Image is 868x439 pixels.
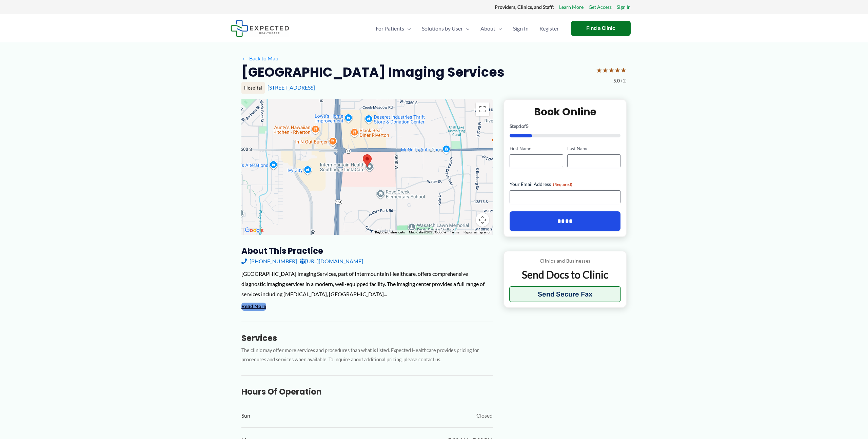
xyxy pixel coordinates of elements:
[613,76,620,85] span: 5.0
[614,64,620,76] span: ★
[553,182,572,187] span: (Required)
[300,256,363,266] a: [URL][DOMAIN_NAME]
[567,146,620,152] label: Last Name
[241,386,493,397] h3: Hours of Operation
[539,17,559,40] span: Register
[476,411,493,421] span: Closed
[508,17,534,40] a: Sign In
[409,230,446,234] span: Map data ©2025 Google
[621,76,627,85] span: (1)
[620,64,627,76] span: ★
[241,411,250,421] span: Sun
[617,3,631,12] a: Sign In
[243,226,265,235] a: Open this area in Google Maps (opens a new window)
[241,256,297,266] a: [PHONE_NUMBER]
[241,346,493,364] p: The clinic may offer more services and procedures than what is listed. Expected Healthcare provid...
[241,303,266,311] button: Read More
[526,123,529,129] span: 5
[475,17,508,40] a: AboutMenu Toggle
[608,64,614,76] span: ★
[589,3,612,12] a: Get Access
[241,53,278,63] a: ←Back to Map
[241,82,265,94] div: Hospital
[376,17,404,40] span: For Patients
[596,64,602,76] span: ★
[495,17,502,40] span: Menu Toggle
[534,17,564,40] a: Register
[510,181,620,188] label: Your Email Address
[476,213,489,227] button: Map camera controls
[480,17,495,40] span: About
[476,102,489,116] button: Toggle fullscreen view
[509,286,621,302] button: Send Secure Fax
[571,21,631,36] a: Find a Clinic
[450,230,459,234] a: Terms
[422,17,463,40] span: Solutions by User
[510,105,620,118] h2: Book Online
[509,256,621,265] p: Clinics and Businesses
[241,269,493,299] div: [GEOGRAPHIC_DATA] Imaging Services, part of Intermountain Healthcare, offers comprehensive diagno...
[268,84,315,91] a: [STREET_ADDRESS]
[463,230,491,234] a: Report a map error
[241,333,493,343] h3: Services
[463,17,470,40] span: Menu Toggle
[370,17,564,40] nav: Primary Site Navigation
[602,64,608,76] span: ★
[241,55,248,61] span: ←
[404,17,411,40] span: Menu Toggle
[243,226,265,235] img: Google
[231,20,289,37] img: Expected Healthcare Logo - side, dark font, small
[519,123,521,129] span: 1
[559,3,584,12] a: Learn More
[495,4,554,10] strong: Providers, Clinics, and Staff:
[241,64,505,80] h2: [GEOGRAPHIC_DATA] Imaging Services
[513,17,529,40] span: Sign In
[509,268,621,281] p: Send Docs to Clinic
[510,124,620,129] p: Step of
[241,246,493,256] h3: About this practice
[510,146,563,152] label: First Name
[375,230,405,235] button: Keyboard shortcuts
[416,17,475,40] a: Solutions by UserMenu Toggle
[370,17,416,40] a: For PatientsMenu Toggle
